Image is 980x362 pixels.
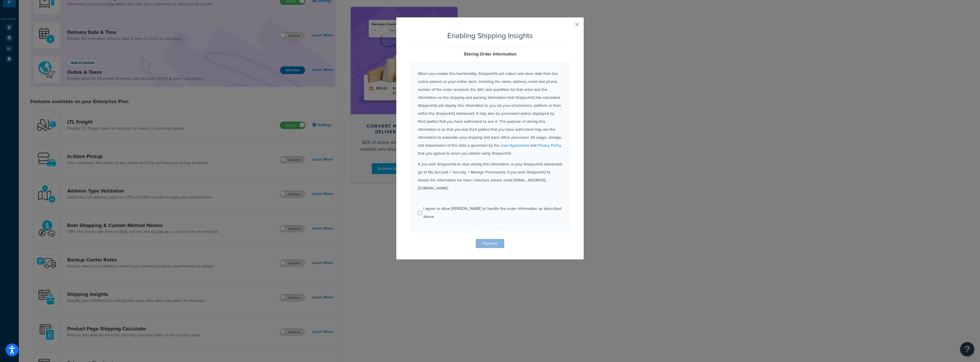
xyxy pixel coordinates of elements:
[418,69,562,157] p: When you enable this functionality, ShipperHQ will collect and store data from the orders placed ...
[538,142,561,148] a: Privacy Policy
[411,52,569,57] h3: Storing Order Information
[501,142,529,148] a: User Agreement
[423,205,562,221] div: I agree to allow [PERSON_NAME] to handle the order information as described above
[418,160,562,192] p: If you wish ShipperHQ to stop storing this information, in your ShipperHQ dashboard go to My Acco...
[411,32,569,40] h2: Enabling Shipping Insights
[418,211,422,215] input: I agree to allow [PERSON_NAME] to handle the order information as described above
